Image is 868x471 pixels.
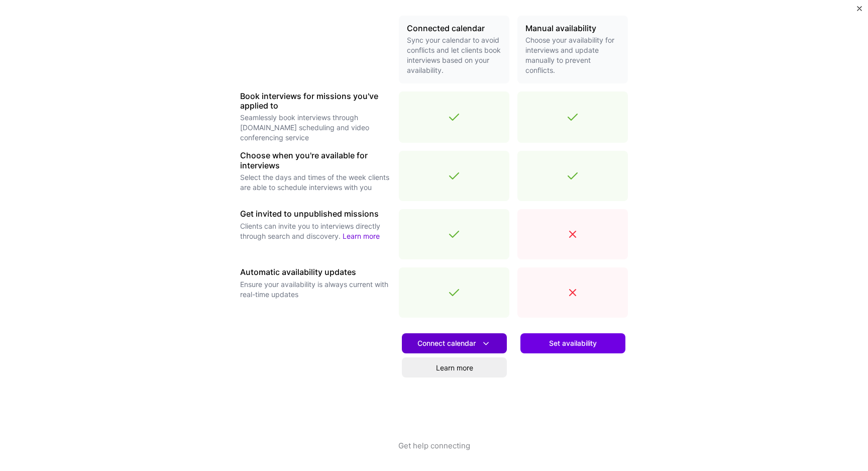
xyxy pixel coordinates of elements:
p: Select the days and times of the week clients are able to schedule interviews with you [240,172,391,193]
a: Learn more [402,357,507,378]
a: Learn more [343,232,380,240]
span: Connect calendar [417,338,491,349]
h3: Connected calendar [407,24,501,33]
button: Close [857,6,862,17]
p: Sync your calendar to avoid conflicts and let clients book interviews based on your availability. [407,35,501,75]
p: Seamlessly book interviews through [DOMAIN_NAME] scheduling and video conferencing service [240,113,391,143]
h3: Choose when you're available for interviews [240,151,391,170]
p: Choose your availability for interviews and update manually to prevent conflicts. [525,35,620,75]
h3: Manual availability [525,24,620,33]
p: Ensure your availability is always current with real-time updates [240,279,391,300]
button: Connect calendar [402,333,507,353]
h3: Automatic availability updates [240,267,391,277]
h3: Get invited to unpublished missions [240,209,391,219]
span: Set availability [549,338,597,348]
button: Get help connecting [398,440,470,471]
p: Clients can invite you to interviews directly through search and discovery. [240,221,391,241]
i: icon DownArrowWhite [481,338,491,349]
button: Set availability [520,333,625,353]
h3: Book interviews for missions you've applied to [240,91,391,111]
